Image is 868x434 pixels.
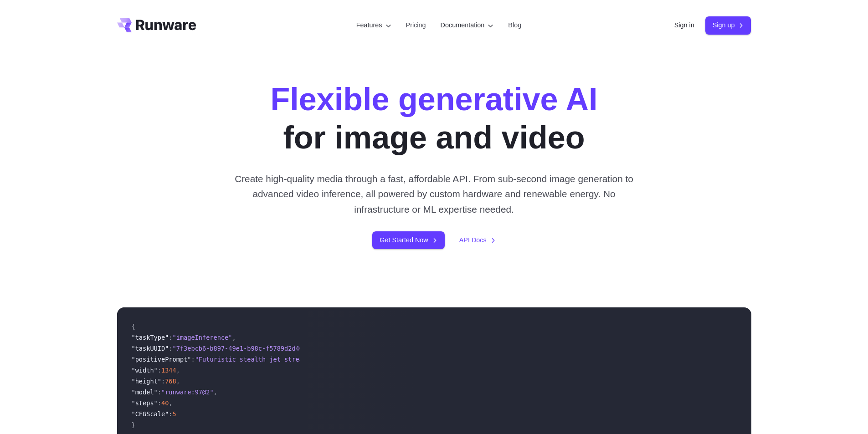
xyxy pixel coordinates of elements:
[132,323,135,330] span: {
[161,388,214,396] span: "runware:97@2"
[441,20,494,31] label: Documentation
[508,20,521,31] a: Blog
[232,334,236,341] span: ,
[132,421,135,429] span: }
[169,345,172,352] span: :
[165,378,176,385] span: 768
[132,345,169,352] span: "taskUUID"
[158,399,161,407] span: :
[169,334,172,341] span: :
[231,171,637,217] p: Create high-quality media through a fast, affordable API. From sub-second image generation to adv...
[161,399,169,407] span: 40
[117,18,196,32] a: Go to /
[132,399,158,407] span: "steps"
[158,388,161,396] span: :
[132,356,191,363] span: "positivePrompt"
[132,334,169,341] span: "taskType"
[372,231,444,249] a: Get Started Now
[169,399,172,407] span: ,
[195,356,534,363] span: "Futuristic stealth jet streaking through a neon-lit cityscape with glowing purple exhaust"
[158,367,161,374] span: :
[161,378,165,385] span: :
[132,388,158,396] span: "model"
[173,345,314,352] span: "7f3ebcb6-b897-49e1-b98c-f5789d2d40d7"
[176,378,180,385] span: ,
[176,367,180,374] span: ,
[191,356,195,363] span: :
[674,20,694,31] a: Sign in
[132,410,169,418] span: "CFGScale"
[132,367,158,374] span: "width"
[459,235,496,245] a: API Docs
[270,82,597,117] strong: Flexible generative AI
[406,20,426,31] a: Pricing
[169,410,172,418] span: :
[356,20,391,31] label: Features
[270,80,597,157] h1: for image and video
[214,388,217,396] span: ,
[173,334,232,341] span: "imageInference"
[132,378,161,385] span: "height"
[161,367,176,374] span: 1344
[705,16,751,34] a: Sign up
[173,410,176,418] span: 5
